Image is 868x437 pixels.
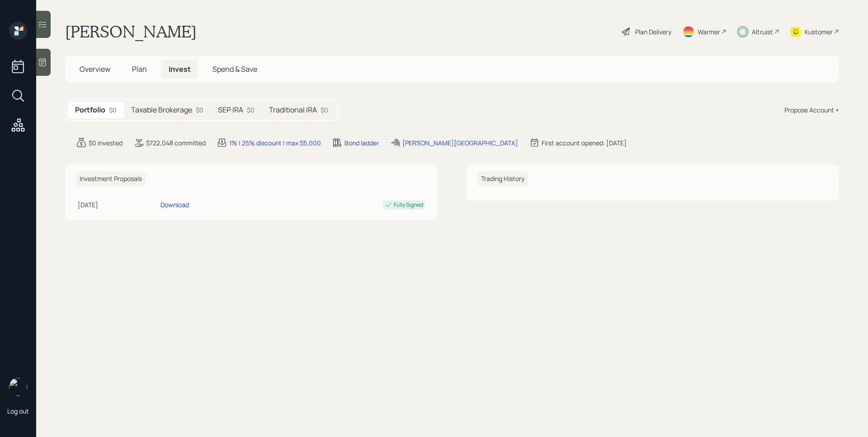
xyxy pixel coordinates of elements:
div: Download [160,200,189,209]
div: $0 [247,105,255,115]
div: Log out [7,407,29,415]
h1: [PERSON_NAME] [65,22,197,42]
div: Propose Account + [784,105,839,115]
img: james-distasi-headshot.png [9,378,27,396]
div: $0 invested [89,138,123,148]
div: First account opened: [DATE] [542,138,627,148]
div: [DATE] [78,200,157,209]
div: Fully Signed [394,201,423,209]
div: Warmer [698,27,720,37]
div: $722,048 committed [146,138,206,148]
h5: Taxable Brokerage [131,106,192,114]
h6: Investment Proposals [76,172,146,186]
h5: Traditional IRA [269,106,317,114]
span: Invest [169,64,191,74]
div: $0 [109,105,117,115]
h5: SEP IRA [218,106,243,114]
div: $0 [196,105,203,115]
h6: Trading History [477,172,528,186]
div: 1% | 25% discount | max $5,000 [229,138,321,148]
span: Overview [80,64,110,74]
div: Bond ladder [344,138,379,148]
h5: Portfolio [75,106,105,114]
div: $0 [321,105,328,115]
div: [PERSON_NAME][GEOGRAPHIC_DATA] [402,138,518,148]
div: Altruist [752,27,773,37]
span: Plan [132,64,147,74]
span: Spend & Save [212,64,257,74]
div: Kustomer [805,27,833,37]
div: Plan Delivery [635,27,671,37]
